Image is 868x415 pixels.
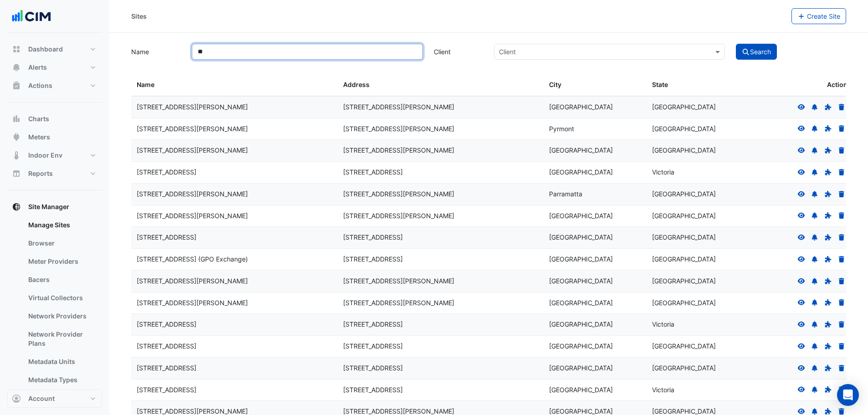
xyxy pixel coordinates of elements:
[549,298,641,308] div: [GEOGRAPHIC_DATA]
[652,363,744,374] div: [GEOGRAPHIC_DATA]
[837,212,846,220] a: Delete Site
[837,364,846,372] a: Delete Site
[28,394,55,403] span: Account
[343,189,539,200] div: [STREET_ADDRESS][PERSON_NAME]
[549,341,641,352] div: [GEOGRAPHIC_DATA]
[652,341,744,352] div: [GEOGRAPHIC_DATA]
[549,145,641,156] div: [GEOGRAPHIC_DATA]
[549,81,561,88] span: City
[549,124,641,134] div: Pyrmont
[428,44,489,60] label: Client
[837,125,846,133] a: Delete Site
[137,145,332,156] div: [STREET_ADDRESS][PERSON_NAME]
[549,189,641,200] div: Parramatta
[652,319,744,330] div: Victoria
[549,319,641,330] div: [GEOGRAPHIC_DATA]
[7,389,102,408] button: Account
[791,8,847,24] button: Create Site
[549,254,641,265] div: [GEOGRAPHIC_DATA]
[131,11,147,21] div: Sites
[21,252,102,271] a: Meter Providers
[837,407,846,415] a: Delete Site
[21,271,102,289] a: Bacers
[21,389,102,407] a: Metadata
[137,81,154,88] span: Name
[652,232,744,243] div: [GEOGRAPHIC_DATA]
[137,319,332,330] div: [STREET_ADDRESS]
[28,45,63,54] span: Dashboard
[12,133,21,142] app-icon: Meters
[652,254,744,265] div: [GEOGRAPHIC_DATA]
[21,353,102,371] a: Metadata Units
[343,276,539,287] div: [STREET_ADDRESS][PERSON_NAME]
[549,167,641,178] div: [GEOGRAPHIC_DATA]
[549,102,641,113] div: [GEOGRAPHIC_DATA]
[12,81,21,90] app-icon: Actions
[12,45,21,54] app-icon: Dashboard
[343,341,539,352] div: [STREET_ADDRESS]
[652,189,744,200] div: [GEOGRAPHIC_DATA]
[343,319,539,330] div: [STREET_ADDRESS]
[7,77,102,95] button: Actions
[343,145,539,156] div: [STREET_ADDRESS][PERSON_NAME]
[137,276,332,287] div: [STREET_ADDRESS][PERSON_NAME]
[137,341,332,352] div: [STREET_ADDRESS]
[549,276,641,287] div: [GEOGRAPHIC_DATA]
[652,167,744,178] div: Victoria
[343,298,539,308] div: [STREET_ADDRESS][PERSON_NAME]
[21,307,102,325] a: Network Providers
[343,81,370,88] span: Address
[837,384,859,406] div: Open Intercom Messenger
[343,363,539,374] div: [STREET_ADDRESS]
[837,103,846,111] a: Delete Site
[21,371,102,389] a: Metadata Types
[28,63,47,72] span: Alerts
[343,232,539,243] div: [STREET_ADDRESS]
[837,277,846,285] a: Delete Site
[28,81,52,90] span: Actions
[137,385,332,395] div: [STREET_ADDRESS]
[343,254,539,265] div: [STREET_ADDRESS]
[837,168,846,176] a: Delete Site
[12,202,21,211] app-icon: Site Manager
[736,44,777,60] button: Search
[7,58,102,77] button: Alerts
[137,102,332,113] div: [STREET_ADDRESS][PERSON_NAME]
[837,146,846,154] a: Delete Site
[12,151,21,160] app-icon: Indoor Env
[652,124,744,134] div: [GEOGRAPHIC_DATA]
[652,211,744,221] div: [GEOGRAPHIC_DATA]
[137,189,332,200] div: [STREET_ADDRESS][PERSON_NAME]
[7,146,102,164] button: Indoor Env
[652,102,744,113] div: [GEOGRAPHIC_DATA]
[343,124,539,134] div: [STREET_ADDRESS][PERSON_NAME]
[807,12,840,20] span: Create Site
[12,63,21,72] app-icon: Alerts
[837,233,846,241] a: Delete Site
[837,190,846,198] a: Delete Site
[652,276,744,287] div: [GEOGRAPHIC_DATA]
[549,211,641,221] div: [GEOGRAPHIC_DATA]
[652,385,744,395] div: Victoria
[137,124,332,134] div: [STREET_ADDRESS][PERSON_NAME]
[28,114,49,123] span: Charts
[652,81,668,88] span: State
[837,255,846,263] a: Delete Site
[137,298,332,308] div: [STREET_ADDRESS][PERSON_NAME]
[837,299,846,307] a: Delete Site
[28,202,69,211] span: Site Manager
[21,289,102,307] a: Virtual Collectors
[7,198,102,216] button: Site Manager
[7,128,102,146] button: Meters
[137,167,332,178] div: [STREET_ADDRESS]
[12,114,21,123] app-icon: Charts
[137,211,332,221] div: [STREET_ADDRESS][PERSON_NAME]
[28,133,50,142] span: Meters
[28,169,53,178] span: Reports
[21,234,102,252] a: Browser
[343,211,539,221] div: [STREET_ADDRESS][PERSON_NAME]
[652,298,744,308] div: [GEOGRAPHIC_DATA]
[837,320,846,328] a: Delete Site
[126,44,186,60] label: Name
[343,102,539,113] div: [STREET_ADDRESS][PERSON_NAME]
